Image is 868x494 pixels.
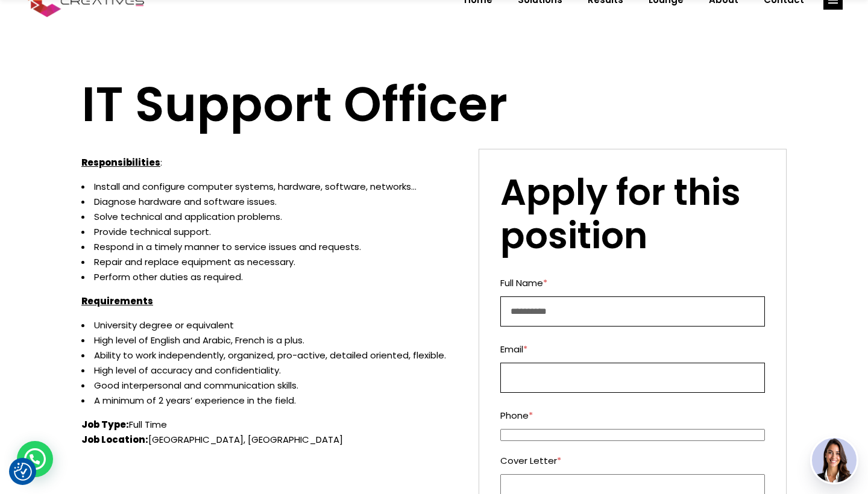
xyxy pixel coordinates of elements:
[500,408,766,423] label: Phone
[248,433,343,446] span: [GEOGRAPHIC_DATA]
[81,378,461,393] li: Good interpersonal and communication skills.
[500,170,766,257] h2: Apply for this position
[81,269,461,284] li: Perform other duties as required.
[81,348,461,363] li: Ability to work independently, organized, pro-active, detailed oriented, flexible.
[81,433,148,446] strong: Job Location:
[81,156,160,169] u: Responsibilities
[81,333,461,348] li: High level of English and Arabic, French is a plus.
[81,75,787,134] h1: IT Support Officer
[81,295,153,307] u: Requirements
[148,433,248,446] span: [GEOGRAPHIC_DATA]
[81,254,461,269] li: Repair and replace equipment as necessary.
[500,453,766,468] label: Cover Letter
[81,194,461,209] li: Diagnose hardware and software issues.
[14,463,32,481] button: Consent Preferences
[81,317,461,333] li: University degree or equivalent
[500,342,766,357] label: Email
[129,418,167,431] span: Full Time
[81,363,461,378] li: High level of accuracy and confidentiality.
[14,463,32,481] img: Revisit consent button
[81,393,461,408] li: A minimum of 2 years’ experience in the field.
[500,275,766,290] label: Full Name
[81,179,461,194] li: Install and configure computer systems, hardware, software, networks…
[812,438,857,483] img: agent
[81,209,461,224] li: Solve technical and application problems.
[81,239,461,254] li: Respond in a timely manner to service issues and requests.
[81,418,129,431] strong: Job Type:
[81,224,461,239] li: Provide technical support.
[81,155,461,170] p: :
